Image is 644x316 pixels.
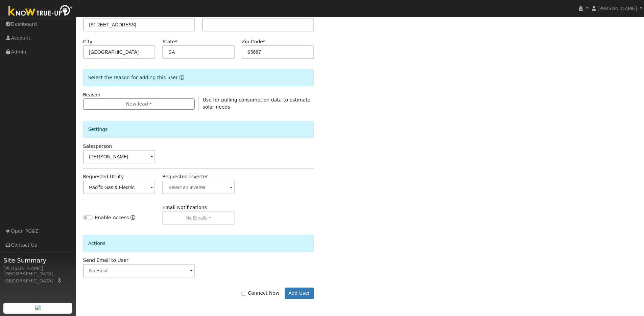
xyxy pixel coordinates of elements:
span: [PERSON_NAME] [597,6,637,11]
img: Know True-Up [5,4,76,19]
input: No Email [83,264,195,277]
label: Enable Access [95,214,129,221]
div: Actions [83,235,314,252]
button: New lead [83,98,195,110]
input: Select an Inverter [162,181,235,194]
a: Map [57,278,63,284]
div: Select the reason for adding this user [83,69,314,86]
label: State [162,38,177,45]
label: Salesperson [83,143,112,150]
label: Reason [83,91,100,98]
div: [GEOGRAPHIC_DATA], [GEOGRAPHIC_DATA] [3,270,72,285]
span: Required [175,39,177,44]
span: Required [263,39,265,44]
div: Settings [83,121,314,138]
a: Reason for new user [178,75,184,80]
label: City [83,38,93,45]
input: Connect Now [241,291,246,296]
span: Site Summary [3,256,72,265]
label: Email Notifications [162,204,207,211]
input: Select a User [83,150,156,163]
label: Requested Utility [83,173,124,180]
label: Connect Now [241,290,279,297]
label: Requested Inverter [162,173,208,180]
input: Select a Utility [83,181,156,194]
span: Use for pulling consumption data to estimate solar needs [203,97,311,110]
button: Add User [285,288,314,299]
a: Enable Access [130,214,135,225]
label: Zip Code [242,38,265,45]
div: [PERSON_NAME] [3,265,72,272]
img: retrieve [35,305,41,310]
label: Send Email to User [83,257,128,264]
